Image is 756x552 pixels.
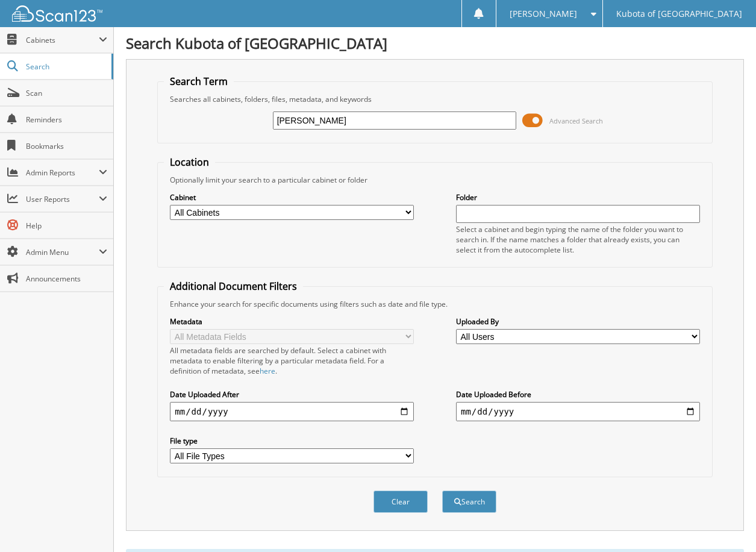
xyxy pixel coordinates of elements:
div: Searches all cabinets, folders, files, metadata, and keywords [164,94,705,104]
span: [PERSON_NAME] [510,10,577,17]
div: Enhance your search for specific documents using filters such as date and file type. [164,299,705,309]
label: Uploaded By [456,316,700,327]
div: Optionally limit your search to a particular cabinet or folder [164,175,705,185]
img: scan123-logo-white.svg [12,5,102,22]
label: Metadata [170,316,414,327]
legend: Additional Document Filters [164,280,303,293]
label: Folder [456,192,700,202]
h1: Search Kubota of [GEOGRAPHIC_DATA] [126,33,744,53]
span: Cabinets [26,35,99,45]
label: Date Uploaded Before [456,389,700,400]
label: Cabinet [170,192,414,202]
span: Reminders [26,114,107,125]
span: Scan [26,88,107,98]
span: Admin Menu [26,247,99,257]
span: Announcements [26,274,107,284]
span: Admin Reports [26,168,99,178]
span: Bookmarks [26,141,107,151]
label: File type [170,436,414,446]
div: Select a cabinet and begin typing the name of the folder you want to search in. If the name match... [456,224,700,255]
span: Kubota of [GEOGRAPHIC_DATA] [616,10,742,17]
input: end [456,402,700,421]
input: start [170,402,414,421]
span: Search [26,61,105,72]
legend: Search Term [164,75,234,88]
span: Help [26,221,107,231]
span: User Reports [26,194,99,204]
div: All metadata fields are searched by default. Select a cabinet with metadata to enable filtering b... [170,345,414,376]
a: here [260,366,275,376]
label: Date Uploaded After [170,389,414,400]
span: Advanced Search [549,116,603,125]
button: Search [442,491,496,513]
legend: Location [164,155,215,169]
button: Clear [373,491,428,513]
